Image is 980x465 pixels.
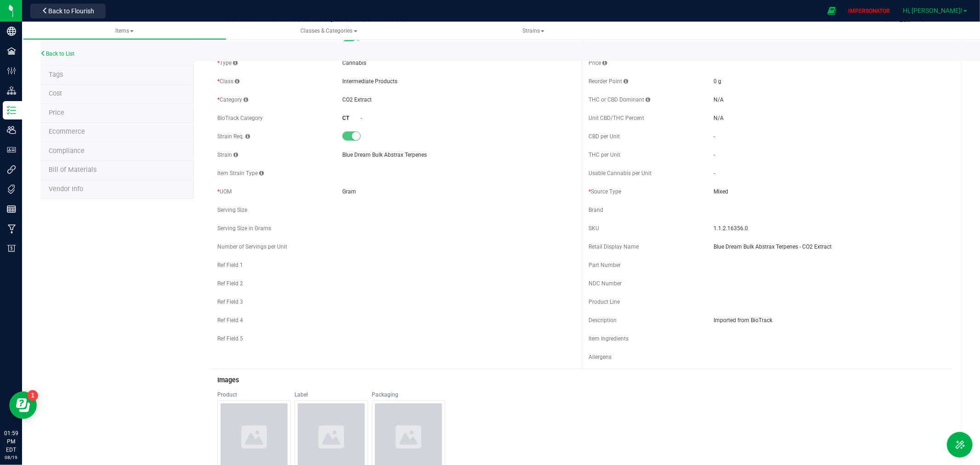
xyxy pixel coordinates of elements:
[589,170,651,176] span: Usable Cannabis per Unit
[589,152,620,158] span: THC per Unit
[342,96,372,103] span: CO2 Extract
[48,7,94,15] span: Back to Flourish
[342,188,356,195] span: Gram
[217,170,264,176] span: Item Strain Type
[217,133,250,140] span: Strain Req.
[589,335,629,342] span: Item Ingredients
[217,280,243,287] span: Ref Field 2
[49,109,64,117] span: Price
[217,299,243,305] span: Ref Field 3
[589,78,628,85] span: Reorder Point
[714,115,724,121] span: N/A
[49,90,62,97] span: Cost
[115,28,134,34] span: Items
[301,28,357,34] span: Classes & Categories
[589,133,620,140] span: CBD per Unit
[522,28,544,34] span: Strains
[589,317,617,323] span: Description
[217,60,238,66] span: Type
[7,27,16,36] inline-svg: Company
[7,46,16,56] inline-svg: Facilities
[30,4,106,18] button: Back to Flourish
[714,187,946,196] span: Mixed
[589,188,621,195] span: Source Type
[714,224,946,232] span: 1.1.2.16356.0
[589,299,620,305] span: Product Line
[7,106,16,115] inline-svg: Inventory
[372,391,445,398] div: Packaging
[217,391,291,398] div: Product
[217,244,287,250] span: Number of Servings per Unit
[947,432,973,458] button: Toggle Menu
[49,166,96,174] span: Bill of Materials
[589,225,599,232] span: SKU
[714,152,715,158] span: -
[217,115,263,121] span: BioTrack Category
[714,133,715,140] span: -
[4,454,18,461] p: 08/19
[589,244,639,250] span: Retail Display Name
[714,170,715,176] span: -
[589,115,644,121] span: Unit CBD/THC Percent
[7,204,16,214] inline-svg: Reports
[217,377,946,384] h3: Images
[903,7,963,14] span: Hi, [PERSON_NAME]!
[217,317,243,323] span: Ref Field 4
[217,262,243,268] span: Ref Field 1
[49,71,63,79] span: Tag
[9,391,37,419] iframe: Resource center
[49,147,85,155] span: Compliance
[217,152,238,158] span: Strain
[217,207,247,213] span: Serving Size
[589,60,607,66] span: Price
[714,96,724,103] span: N/A
[217,78,239,85] span: Class
[342,152,427,158] span: Blue Dream Bulk Abstrax Terpenes
[295,391,368,398] div: Label
[714,316,946,324] span: Imported from BioTrack
[217,335,243,342] span: Ref Field 5
[589,262,621,268] span: Part Number
[589,280,622,287] span: NDC Number
[7,66,16,75] inline-svg: Configuration
[7,224,16,233] inline-svg: Manufacturing
[40,51,74,57] a: Back to List
[7,244,16,253] inline-svg: Billing
[821,2,842,20] span: Open Ecommerce Menu
[589,207,603,213] span: Brand
[7,185,16,194] inline-svg: Tags
[342,78,397,85] span: Intermediate Products
[7,86,16,95] inline-svg: Distribution
[27,390,38,401] iframe: Resource center unread badge
[7,165,16,174] inline-svg: Integrations
[49,185,83,193] span: Vendor Info
[714,78,721,85] span: 0 g
[714,243,946,251] span: Blue Dream Bulk Abstrax Terpenes - CO2 Extract
[4,429,18,454] p: 01:59 PM EDT
[589,354,612,360] span: Allergens
[342,60,366,66] span: Cannabis
[49,33,64,40] span: Tag
[217,188,232,195] span: UOM
[7,125,16,135] inline-svg: Users
[589,96,650,103] span: THC or CBD Dominant
[361,115,362,121] span: -
[217,96,248,103] span: Category
[217,225,271,232] span: Serving Size in Grams
[844,7,894,15] p: IMPERSONATOR
[342,114,361,122] div: CT
[7,145,16,154] inline-svg: User Roles
[49,128,85,136] span: Ecommerce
